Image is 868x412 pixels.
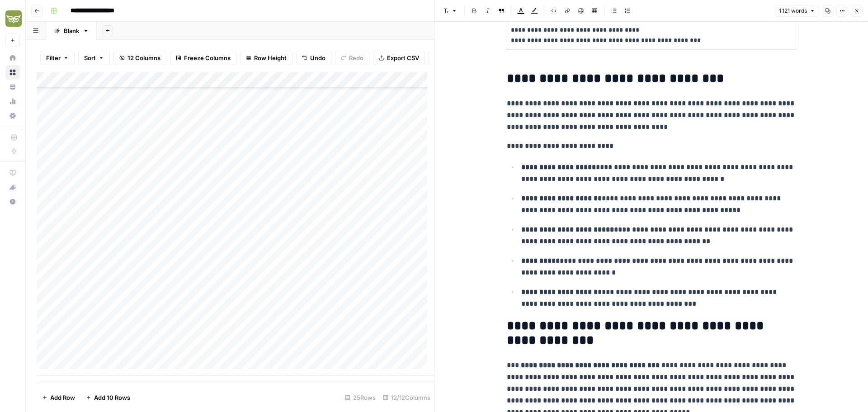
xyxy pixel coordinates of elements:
span: Undo [310,53,325,62]
button: Row Height [240,51,292,65]
div: 25 Rows [341,390,379,405]
a: Blank [46,22,97,40]
span: Add 10 Rows [94,393,130,402]
button: 12 Columns [113,51,166,65]
div: What's new? [6,180,19,194]
span: Row Height [254,53,287,62]
button: Sort [78,51,110,65]
div: Blank [64,26,79,35]
a: Browse [5,65,20,80]
span: Freeze Columns [184,53,231,62]
span: 1.121 words [779,7,807,15]
button: Add Row [37,390,80,405]
img: Evergreen Media Logo [5,10,22,27]
button: What's new? [5,180,20,194]
span: Export CSV [387,53,419,62]
a: Usage [5,94,20,109]
button: Workspace: Evergreen Media [5,7,20,30]
a: AirOps Academy [5,166,20,180]
button: 1.121 words [775,5,819,17]
a: Home [5,51,20,65]
span: Redo [349,53,363,62]
span: Add Row [50,393,75,402]
button: Export CSV [373,51,425,65]
span: Filter [46,53,61,62]
a: Settings [5,109,20,123]
span: 12 Columns [127,53,160,62]
span: Sort [84,53,96,62]
a: Your Data [5,80,20,94]
div: 12/12 Columns [379,390,434,405]
button: Redo [335,51,369,65]
button: Add 10 Rows [80,390,136,405]
button: Filter [40,51,75,65]
button: Help + Support [5,194,20,209]
button: Freeze Columns [170,51,236,65]
button: Undo [296,51,331,65]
